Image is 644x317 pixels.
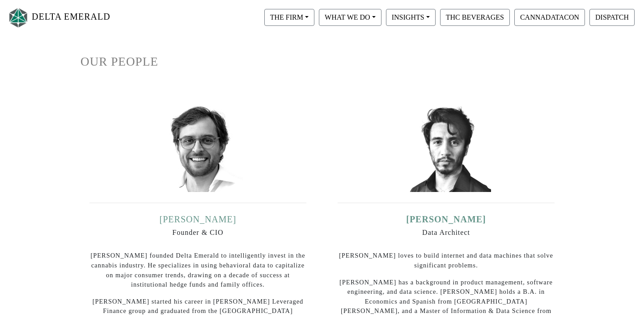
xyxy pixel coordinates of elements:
[514,9,585,26] button: CANNADATACON
[338,228,555,237] h6: Data Architect
[7,4,110,32] a: DELTA EMERALD
[402,103,491,192] img: david
[89,228,306,237] h6: Founder & CIO
[153,103,243,192] img: ian
[89,251,306,289] p: [PERSON_NAME] founded Delta Emerald to intelligently invest in the cannabis industry. He speciali...
[264,9,314,26] button: THE FIRM
[338,251,555,270] p: [PERSON_NAME] loves to build internet and data machines that solve significant problems.
[386,9,436,26] button: INSIGHTS
[406,214,486,224] a: [PERSON_NAME]
[587,13,637,21] a: DISPATCH
[7,6,30,29] img: Logo
[160,214,237,224] a: [PERSON_NAME]
[319,9,381,26] button: WHAT WE DO
[589,9,635,26] button: DISPATCH
[512,13,587,21] a: CANNADATACON
[80,54,563,69] h1: OUR PEOPLE
[440,9,510,26] button: THC BEVERAGES
[438,13,512,21] a: THC BEVERAGES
